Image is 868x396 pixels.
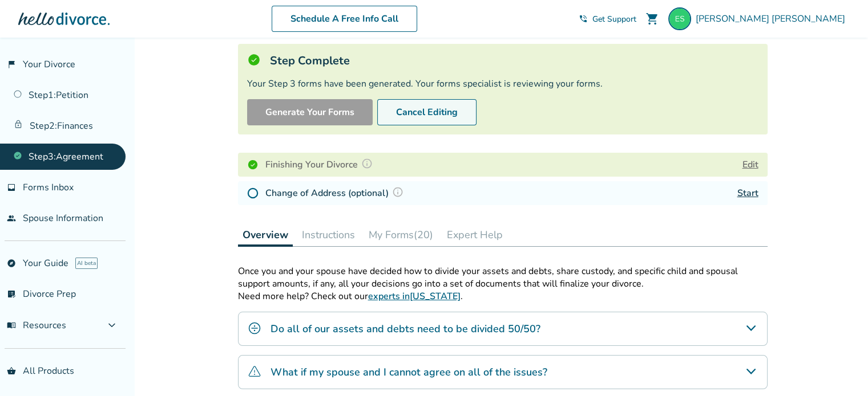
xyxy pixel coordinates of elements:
[272,6,417,32] a: Schedule A Free Info Call
[265,157,376,172] h4: Finishing Your Divorce
[592,14,636,25] span: Get Support
[361,158,373,169] img: Question Mark
[238,290,768,303] p: Need more help? Check out our .
[248,321,261,335] img: Do all of our assets and debts need to be divided 50/50?
[579,14,588,23] span: phone_in_talk
[238,223,293,247] button: Overview
[23,181,74,194] span: Forms Inbox
[668,7,691,30] img: strickpony@hotmail.com
[271,321,540,336] h4: Do all of our assets and debts need to be divided 50/50?
[742,158,758,172] button: Edit
[247,187,259,199] img: Not Started
[238,265,768,290] p: Once you and your spouse have decided how to divide your assets and debts, share custody, and spe...
[238,355,768,389] div: What if my spouse and I cannot agree on all of the issues?
[248,365,261,378] img: What if my spouse and I cannot agree on all of the issues?
[75,258,98,269] span: AI beta
[579,14,636,25] a: phone_in_talkGet Support
[7,60,16,69] span: flag_2
[297,223,360,246] button: Instructions
[247,159,259,170] img: Completed
[270,53,350,68] h5: Step Complete
[105,319,119,332] span: expand_more
[7,214,16,223] span: people
[7,366,16,375] span: shopping_basket
[368,290,461,303] a: experts in[US_STATE]
[737,187,758,199] a: Start
[7,183,16,192] span: inbox
[811,341,868,396] iframe: Chat Widget
[271,365,547,379] h4: What if my spouse and I cannot agree on all of the issues?
[392,186,403,198] img: Question Mark
[238,312,768,346] div: Do all of our assets and debts need to be divided 50/50?
[247,99,373,125] button: Generate Your Forms
[247,77,758,90] div: Your Step 3 forms have been generated. Your forms specialist is reviewing your forms.
[7,319,66,332] span: Resources
[7,259,16,268] span: explore
[7,321,16,330] span: menu_book
[377,99,477,125] button: Cancel Editing
[696,13,850,25] span: [PERSON_NAME] [PERSON_NAME]
[7,289,16,299] span: list_alt_check
[645,12,659,26] span: shopping_cart
[442,223,507,246] button: Expert Help
[265,186,407,201] h4: Change of Address (optional)
[364,223,438,246] button: My Forms(20)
